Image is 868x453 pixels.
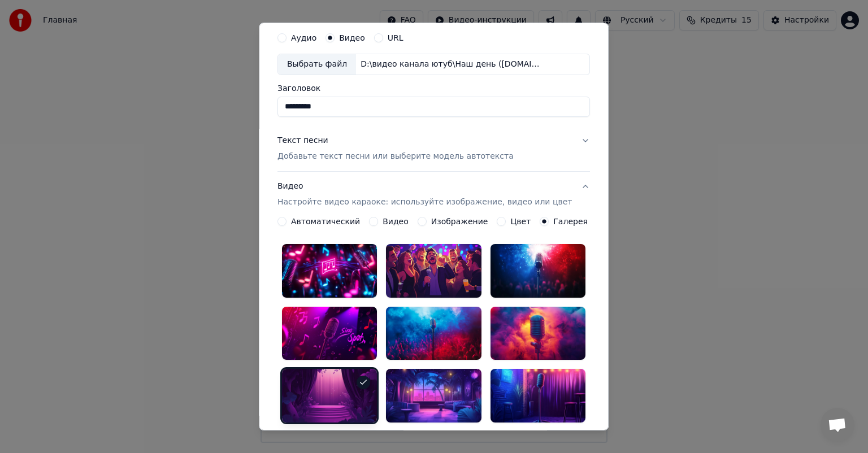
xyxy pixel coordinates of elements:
p: Настройте видео караоке: используйте изображение, видео или цвет [277,197,572,208]
button: Текст песниДобавьте текст песни или выберите модель автотекста [277,126,590,171]
div: D:\видео канала ютуб\Наш день ([DOMAIN_NAME]).mp4 [356,59,548,70]
label: URL [388,34,403,42]
label: Изображение [431,217,488,225]
label: Автоматический [291,217,360,225]
label: Видео [383,217,409,225]
button: ВидеоНастройте видео караоке: используйте изображение, видео или цвет [277,172,590,217]
div: Видео [277,181,572,208]
div: Текст песни [277,135,328,146]
label: Цвет [511,217,531,225]
p: Добавьте текст песни или выберите модель автотекста [277,151,514,162]
label: Заголовок [277,84,590,92]
div: Выбрать файл [278,54,356,75]
label: Видео [339,34,365,42]
label: Галерея [554,217,588,225]
label: Аудио [291,34,316,42]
